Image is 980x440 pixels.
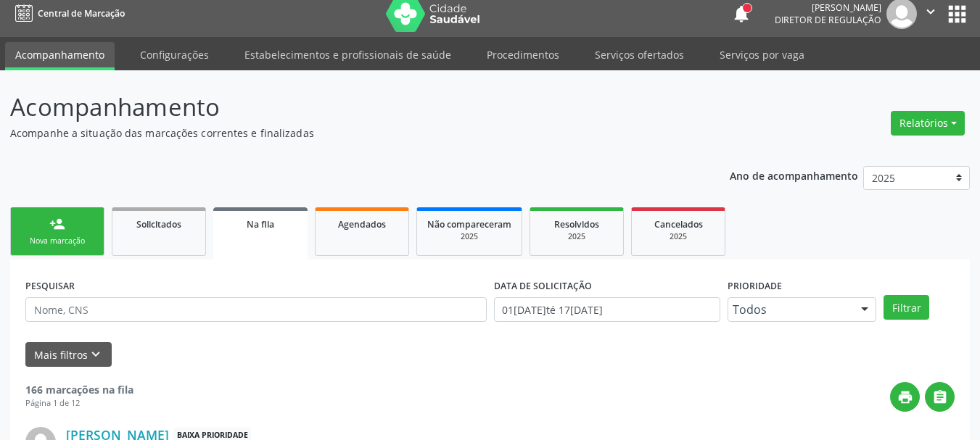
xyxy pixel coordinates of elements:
[944,1,970,27] button: apps
[10,125,682,141] p: Acompanhe a situação das marcações correntes e finalizadas
[733,302,847,317] span: Todos
[25,275,75,297] label: PESQUISAR
[540,231,613,242] div: 2025
[234,42,461,67] a: Estabelecimentos e profissionais de saúde
[494,275,592,297] label: DATA DE SOLICITAÇÃO
[884,295,929,320] button: Filtrar
[136,218,181,231] span: Solicitados
[642,231,715,242] div: 2025
[925,382,955,412] button: 
[728,275,782,297] label: Prioridade
[494,297,721,322] input: Selecione um intervalo
[25,397,133,410] div: Página 1 de 12
[338,218,386,231] span: Agendados
[654,218,703,231] span: Cancelados
[554,218,599,231] span: Resolvidos
[932,389,948,405] i: 
[38,7,125,20] span: Central de Marcação
[585,42,694,67] a: Serviços ofertados
[5,42,115,70] a: Acompanhamento
[21,236,94,246] div: Nova marcação
[890,382,920,412] button: print
[10,1,125,25] a: Central de Marcação
[130,42,219,67] a: Configurações
[10,89,682,125] p: Acompanhamento
[731,4,752,24] button: notifications
[730,166,858,184] p: Ano de acompanhamento
[897,389,913,405] i: print
[247,218,274,231] span: Na fila
[923,4,939,20] i: 
[49,216,65,232] div: person_add
[775,1,881,14] div: [PERSON_NAME]
[427,231,511,242] div: 2025
[477,42,569,67] a: Procedimentos
[891,111,965,136] button: Relatórios
[427,218,511,231] span: Não compareceram
[88,346,104,362] i: keyboard_arrow_down
[25,342,112,368] button: Mais filtroskeyboard_arrow_down
[25,383,133,397] strong: 166 marcações na fila
[25,297,487,322] input: Nome, CNS
[775,14,881,26] span: Diretor de regulação
[709,42,815,67] a: Serviços por vaga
